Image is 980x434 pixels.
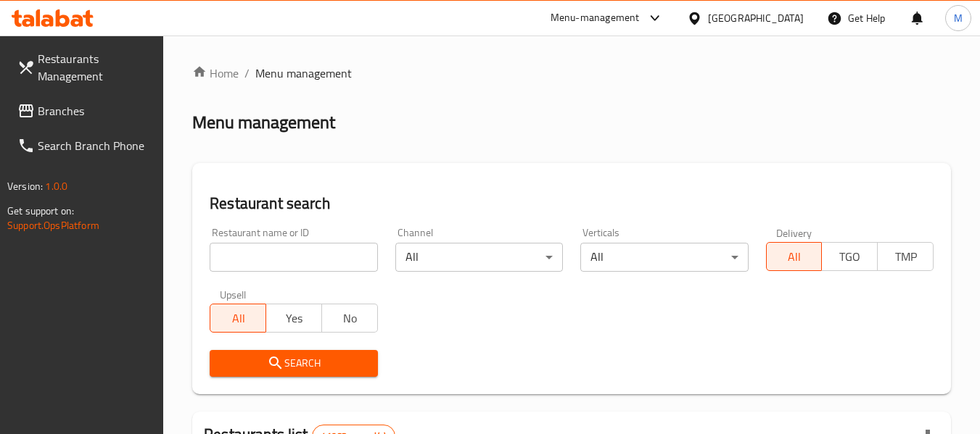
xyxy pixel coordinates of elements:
[884,246,928,267] span: TMP
[6,93,164,128] a: Branches
[272,308,316,329] span: Yes
[192,64,239,82] a: Home
[38,50,152,85] span: Restaurants Management
[877,242,934,271] button: TMP
[7,201,74,220] span: Get support on:
[776,228,812,238] label: Delivery
[773,246,817,267] span: All
[244,64,250,82] li: /
[321,304,378,333] button: No
[210,193,934,214] h2: Restaurant search
[6,128,164,163] a: Search Branch Phone
[216,308,260,329] span: All
[45,177,67,196] span: 1.0.0
[580,243,748,272] div: All
[328,308,372,329] span: No
[265,304,322,333] button: Yes
[255,64,352,82] span: Menu management
[38,102,152,120] span: Branches
[7,216,99,235] a: Support.OpsPlatform
[210,304,266,333] button: All
[766,242,823,271] button: All
[551,9,640,27] div: Menu-management
[38,137,152,154] span: Search Branch Phone
[221,354,366,372] span: Search
[7,177,43,196] span: Version:
[210,243,377,272] input: Search for restaurant name or ID..
[821,242,878,271] button: TGO
[708,10,804,26] div: [GEOGRAPHIC_DATA]
[192,64,951,82] nav: breadcrumb
[6,41,164,93] a: Restaurants Management
[395,243,563,272] div: All
[954,10,963,26] span: M
[192,111,335,134] h2: Menu management
[220,289,247,299] label: Upsell
[828,246,872,267] span: TGO
[210,350,377,377] button: Search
